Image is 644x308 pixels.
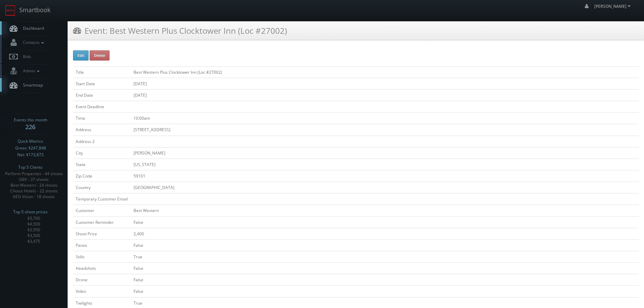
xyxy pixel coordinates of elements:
[73,124,131,136] td: Address
[73,286,131,297] td: Video
[15,145,46,151] span: Gross: $247,848
[131,159,639,170] td: [US_STATE]
[73,263,131,274] td: Headshots
[14,117,47,123] span: Events this month
[131,286,639,297] td: False
[131,124,639,136] td: [STREET_ADDRESS]
[73,159,131,170] td: State
[73,89,131,101] td: End Date
[73,101,131,113] td: Event Deadline
[131,89,639,101] td: [DATE]
[131,263,639,274] td: False
[20,68,41,74] span: Admin
[131,205,639,216] td: Best Western
[18,138,43,145] span: Quick Metrics
[131,274,639,286] td: False
[131,147,639,159] td: [PERSON_NAME]
[73,78,131,89] td: Start Date
[20,40,46,45] span: Contacts
[73,182,131,193] td: Country
[73,216,131,228] td: Customer Reminder
[73,147,131,159] td: City
[73,113,131,124] td: Time
[73,228,131,239] td: Shoot Price
[20,82,43,88] span: Smartmap
[594,3,633,9] span: [PERSON_NAME]
[131,216,639,228] td: False
[17,151,44,158] span: Net: $173,873
[131,228,639,239] td: 2,400
[73,136,131,147] td: Address 2
[131,113,639,124] td: 10:00am
[25,123,35,131] strong: 226
[131,66,639,78] td: Best Western Plus Clocktower Inn (Loc #27002)
[131,239,639,251] td: False
[131,182,639,193] td: [GEOGRAPHIC_DATA]
[131,251,639,262] td: True
[73,66,131,78] td: Title
[20,25,44,31] span: Dashboard
[73,239,131,251] td: Panos
[131,78,639,89] td: [DATE]
[73,50,89,61] button: Edit
[18,164,43,171] span: Top 5 Clients
[73,274,131,286] td: Drone
[73,205,131,216] td: Customer
[131,170,639,182] td: 59101
[73,170,131,182] td: Zip Code
[73,25,287,37] h3: Event: Best Western Plus Clocktower Inn (Loc #27002)
[73,251,131,262] td: Stills
[20,54,31,60] span: Bids
[90,50,110,61] button: Delete
[73,193,131,205] td: Temporary Customer Email
[5,5,16,16] img: smartbook-logo.png
[13,209,48,215] span: Top 5 shoot prices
